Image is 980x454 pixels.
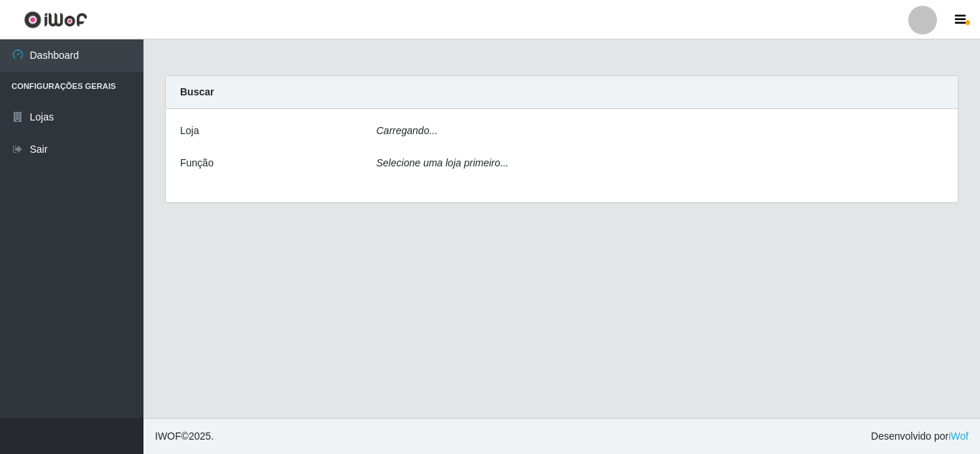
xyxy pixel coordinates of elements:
[155,430,182,442] span: IWOF
[377,157,509,169] i: Selecione uma loja primeiro...
[180,156,214,171] label: Função
[180,123,199,138] label: Loja
[155,429,214,444] span: © 2025 .
[948,430,969,442] a: iWof
[180,86,214,98] strong: Buscar
[377,125,438,136] i: Carregando...
[24,11,88,29] img: CoreUI Logo
[871,429,969,444] span: Desenvolvido por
